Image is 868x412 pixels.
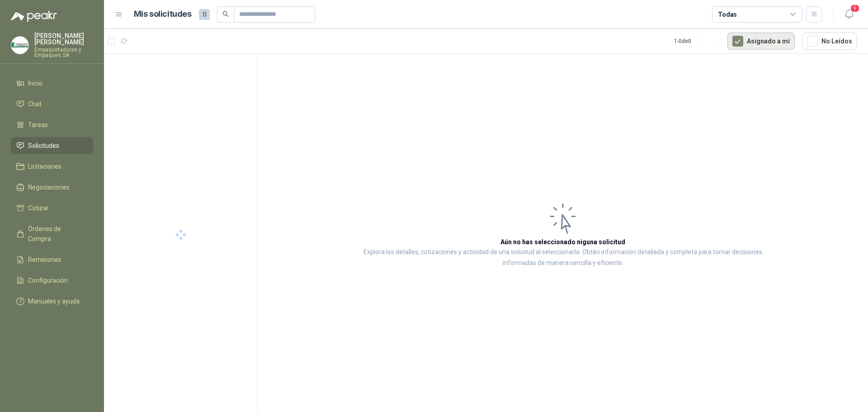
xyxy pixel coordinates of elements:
[11,37,28,54] img: Company Logo
[850,4,860,13] span: 9
[11,293,93,310] a: Manuales y ayuda
[34,47,93,58] p: Empaquetaduras y Empaques SA
[11,137,93,154] a: Solicitudes
[28,203,49,213] span: Cotizar
[28,224,85,244] span: Órdenes de Compra
[802,33,857,50] button: No Leídos
[28,296,80,306] span: Manuales y ayuda
[11,220,93,247] a: Órdenes de Compra
[28,275,68,285] span: Configuración
[11,158,93,175] a: Licitaciones
[28,161,61,171] span: Licitaciones
[34,33,93,45] p: [PERSON_NAME] [PERSON_NAME]
[718,9,737,19] div: Todas
[11,251,93,268] a: Remisiones
[28,120,48,130] span: Tareas
[11,75,93,92] a: Inicio
[199,9,210,20] span: 0
[11,179,93,196] a: Negociaciones
[11,11,57,22] img: Logo peakr
[11,272,93,289] a: Configuración
[28,182,70,192] span: Negociaciones
[348,247,778,269] p: Explora los detalles, cotizaciones y actividad de una solicitud al seleccionarla. Obtén informaci...
[222,11,229,17] span: search
[11,116,93,133] a: Tareas
[500,237,625,247] h3: Aún no has seleccionado niguna solicitud
[28,141,59,151] span: Solicitudes
[28,255,61,265] span: Remisiones
[841,6,857,23] button: 9
[674,34,720,48] div: 1 - 0 de 0
[11,95,93,113] a: Chat
[28,78,42,88] span: Inicio
[28,99,42,109] span: Chat
[727,33,795,50] button: Asignado a mi
[11,199,93,217] a: Cotizar
[134,8,192,21] h1: Mis solicitudes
